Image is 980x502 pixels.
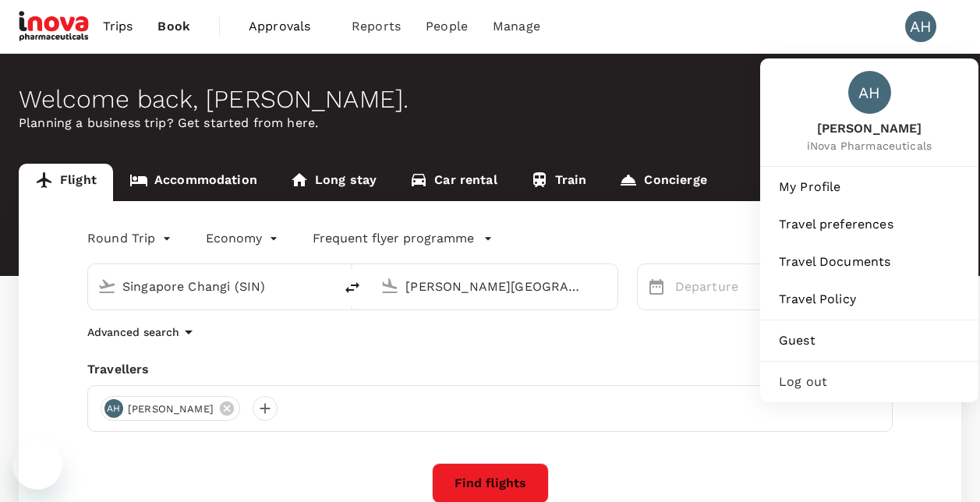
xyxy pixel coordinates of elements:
[313,229,474,248] p: Frequent flyer programme
[779,290,960,309] span: Travel Policy
[334,269,371,306] button: delete
[87,226,175,251] div: Round Trip
[514,164,603,201] a: Train
[87,360,893,379] div: Travellers
[19,85,961,114] div: Welcome back , [PERSON_NAME] .
[274,164,393,201] a: Long stay
[766,245,972,279] a: Travel Documents
[249,17,327,36] span: Approvals
[113,164,274,201] a: Accommodation
[323,285,326,288] button: Open
[807,120,932,138] span: [PERSON_NAME]
[19,164,113,201] a: Flight
[779,331,960,350] span: Guest
[848,71,891,114] div: AH
[675,278,752,296] p: Departure
[103,17,133,36] span: Trips
[87,324,179,340] p: Advanced search
[19,114,961,133] p: Planning a business trip? Get started from here.
[352,17,401,36] span: Reports
[766,323,972,358] a: Guest
[393,164,514,201] a: Car rental
[766,282,972,316] a: Travel Policy
[87,323,198,341] button: Advanced search
[766,207,972,242] a: Travel preferences
[12,440,62,490] iframe: Button to launch messaging window
[766,170,972,204] a: My Profile
[779,178,960,196] span: My Profile
[19,9,90,44] img: iNova Pharmaceuticals
[405,274,584,299] input: Going to
[607,285,610,288] button: Open
[101,396,240,421] div: AH[PERSON_NAME]
[119,401,223,417] span: [PERSON_NAME]
[493,17,540,36] span: Manage
[766,365,972,399] div: Log out
[603,164,723,201] a: Concierge
[157,17,190,36] span: Book
[905,11,936,42] div: AH
[807,138,932,154] span: iNova Pharmaceuticals
[779,373,960,391] span: Log out
[779,253,960,271] span: Travel Documents
[206,226,281,251] div: Economy
[779,215,960,234] span: Travel preferences
[104,399,123,418] div: AH
[313,229,493,248] button: Frequent flyer programme
[122,274,301,299] input: Depart from
[426,17,468,36] span: People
